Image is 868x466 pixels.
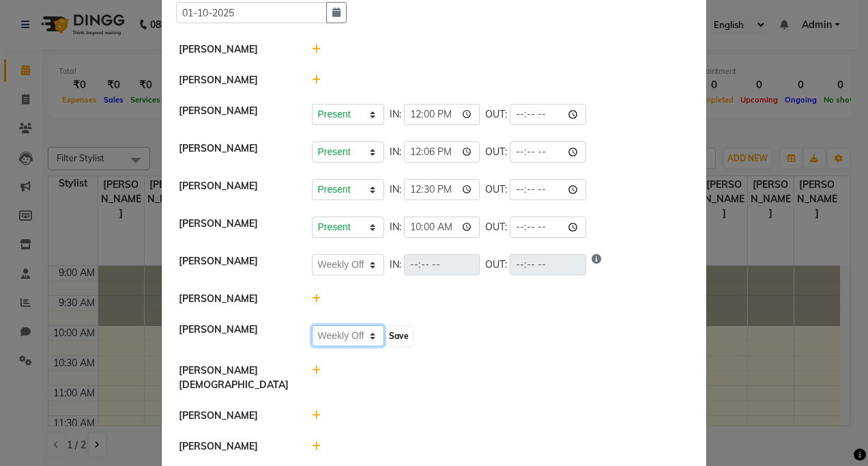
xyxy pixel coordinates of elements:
span: OUT: [485,182,507,197]
span: OUT: [485,107,507,122]
div: [PERSON_NAME] [169,323,302,347]
span: IN: [390,107,401,122]
div: [PERSON_NAME] [169,104,302,125]
div: [PERSON_NAME][DEMOGRAPHIC_DATA] [169,364,302,392]
i: Show reason [592,254,601,275]
input: Select date [176,2,327,23]
span: IN: [390,145,401,159]
div: [PERSON_NAME] [169,292,302,306]
div: [PERSON_NAME] [169,217,302,238]
span: IN: [390,182,401,197]
span: IN: [390,220,401,234]
div: [PERSON_NAME] [169,73,302,87]
div: [PERSON_NAME] [169,179,302,200]
div: [PERSON_NAME] [169,439,302,454]
span: OUT: [485,258,507,272]
span: OUT: [485,145,507,159]
div: [PERSON_NAME] [169,141,302,163]
span: IN: [390,258,401,272]
div: [PERSON_NAME] [169,42,302,57]
div: [PERSON_NAME] [169,409,302,423]
button: Save [386,327,412,346]
span: OUT: [485,220,507,234]
div: [PERSON_NAME] [169,254,302,275]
